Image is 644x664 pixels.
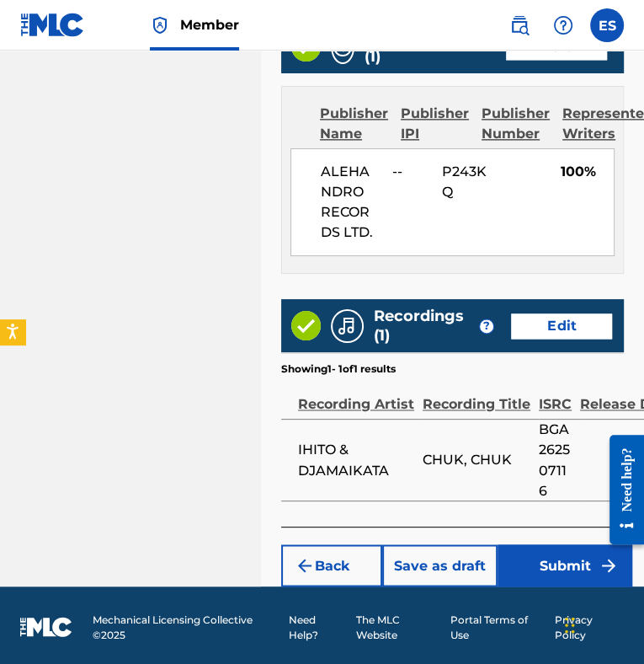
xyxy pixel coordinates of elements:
[503,8,536,42] a: Public Search
[509,15,530,35] img: search
[482,104,550,144] div: Publisher Number
[93,612,279,642] span: Mechanical Licensing Collective © 2025
[291,311,321,340] img: Valid
[423,450,530,470] span: CHUK, CHUK
[295,555,315,576] img: 7ee5dd4eb1f8a8e3ef2f.svg
[298,440,414,480] span: IHITO & DJAMAIKATA
[150,15,170,35] img: Top Rightsholder
[382,544,498,586] button: Save as draft
[480,319,493,333] span: ?
[337,316,357,336] img: Recordings
[20,617,72,637] img: logo
[401,104,469,144] div: Publisher IPI
[553,15,573,35] img: help
[423,377,530,415] div: Recording Title
[320,104,388,144] div: Publisher Name
[511,313,612,339] button: Edit
[539,377,572,415] div: ISRC
[298,377,414,415] div: Recording Artist
[498,544,632,586] button: Submit
[374,307,480,345] h5: Recordings (1)
[321,162,380,243] span: ALEHANDRO RECORDS LTD.
[560,583,644,664] div: Джаджи за чат
[560,583,644,664] iframe: Chat Widget
[565,600,575,651] div: Плъзни
[281,361,396,377] p: Showing 1 - 1 of 1 results
[442,162,489,202] span: P243KQ
[599,555,619,576] img: f7272a7cc735f4ea7f67.svg
[546,8,580,42] div: Help
[561,162,614,182] span: 100%
[180,15,239,35] span: Member
[450,612,546,642] a: Portal Terms of Use
[20,13,85,37] img: MLC Logo
[281,544,382,586] button: Back
[356,612,440,642] a: The MLC Website
[539,420,572,501] span: BGA262507116
[392,162,429,182] span: --
[597,422,644,558] iframe: Resource Center
[555,612,624,642] a: Privacy Policy
[590,8,624,42] div: User Menu
[289,612,345,642] a: Need Help?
